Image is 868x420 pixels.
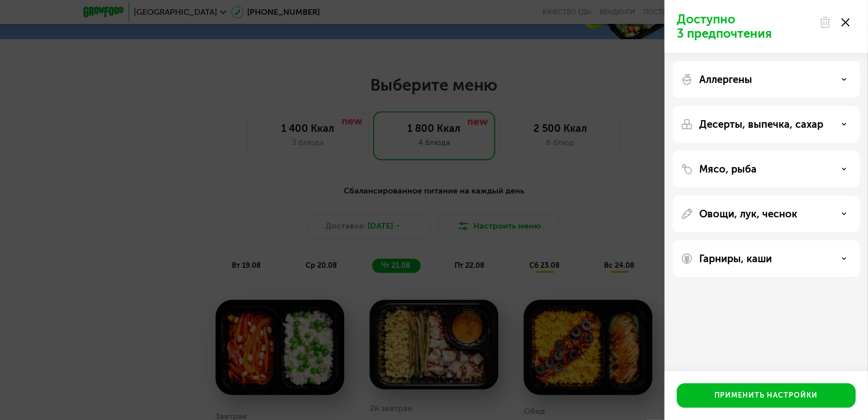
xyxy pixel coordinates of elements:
[699,208,797,220] p: Овощи, лук, чеснок
[677,12,813,41] p: Доступно 3 предпочтения
[699,73,752,86] p: Аллергены
[699,163,757,175] p: Мясо, рыба
[677,383,856,408] button: Применить настройки
[715,390,818,401] div: Применить настройки
[699,253,772,265] p: Гарниры, каши
[699,118,823,130] p: Десерты, выпечка, сахар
